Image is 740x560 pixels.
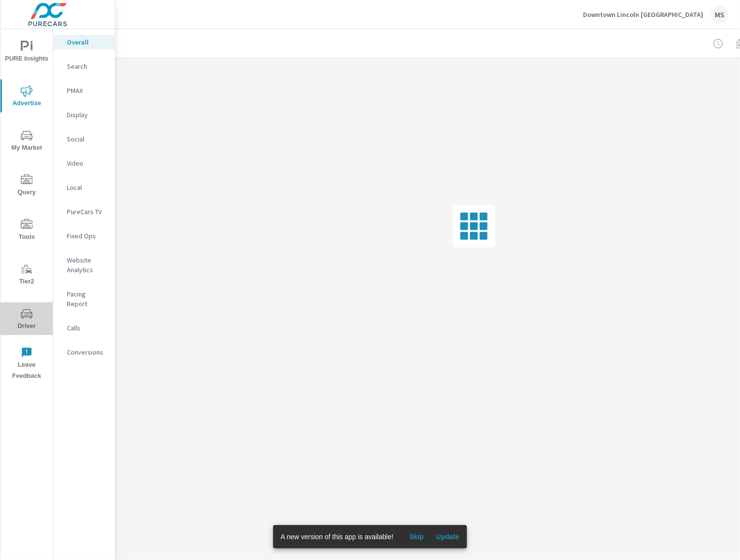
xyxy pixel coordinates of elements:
span: Skip [405,532,428,541]
div: PureCars TV [53,204,115,219]
div: Conversions [53,345,115,359]
span: Leave Feedback [3,347,50,382]
div: Pacing Report [53,287,115,311]
span: Driver [3,308,50,332]
p: Conversions [67,347,107,357]
div: Search [53,59,115,74]
div: Social [53,132,115,146]
span: A new version of this app is available! [281,533,394,541]
p: PMAX [67,86,107,95]
p: Social [67,134,107,144]
div: Fixed Ops [53,229,115,243]
span: Tier2 [3,264,50,287]
div: PMAX [53,83,115,98]
p: Fixed Ops [67,231,107,241]
p: Local [67,183,107,192]
div: MS [711,6,728,23]
p: Pacing Report [67,289,107,309]
p: Downtown Lincoln [GEOGRAPHIC_DATA] [583,10,703,19]
button: Skip [401,529,432,544]
span: Update [436,532,459,541]
span: Advertise [3,85,50,109]
span: My Market [3,130,50,154]
p: Overall [67,37,107,47]
p: Search [67,62,107,71]
span: Query [3,174,50,198]
div: Website Analytics [53,253,115,277]
span: PURE Insights [3,41,50,64]
p: PureCars TV [67,207,107,217]
p: Calls [67,323,107,333]
div: Display [53,108,115,122]
div: Video [53,156,115,171]
button: Update [432,529,463,544]
p: Website Analytics [67,255,107,275]
div: nav menu [0,29,53,386]
span: Tools [3,219,50,243]
div: Overall [53,35,115,49]
p: Video [67,158,107,168]
p: Display [67,110,107,120]
div: Calls [53,321,115,335]
div: Local [53,180,115,195]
